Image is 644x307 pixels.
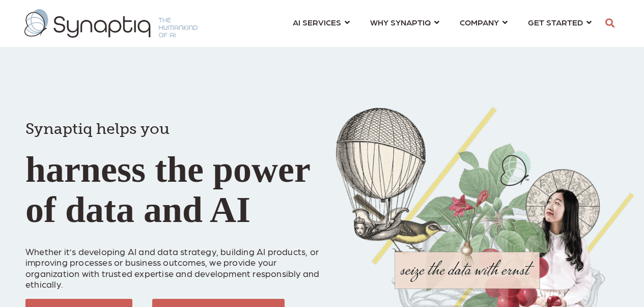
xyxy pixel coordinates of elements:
[283,5,602,42] nav: menu
[293,15,341,29] span: AI SERVICES
[528,15,583,29] span: GET STARTED
[24,9,198,38] img: synaptiq logo-1
[460,13,508,32] a: COMPANY
[25,120,170,138] span: Synaptiq helps you
[25,102,323,230] h1: harness the power of data and AI
[293,13,350,32] a: AI SERVICES
[528,13,592,32] a: GET STARTED
[370,13,439,32] a: WHY SYNAPTIQ
[25,235,323,290] p: Whether it’s developing AI and data strategy, building AI products, or improving processes or bus...
[370,15,431,29] span: WHY SYNAPTIQ
[460,15,499,29] span: COMPANY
